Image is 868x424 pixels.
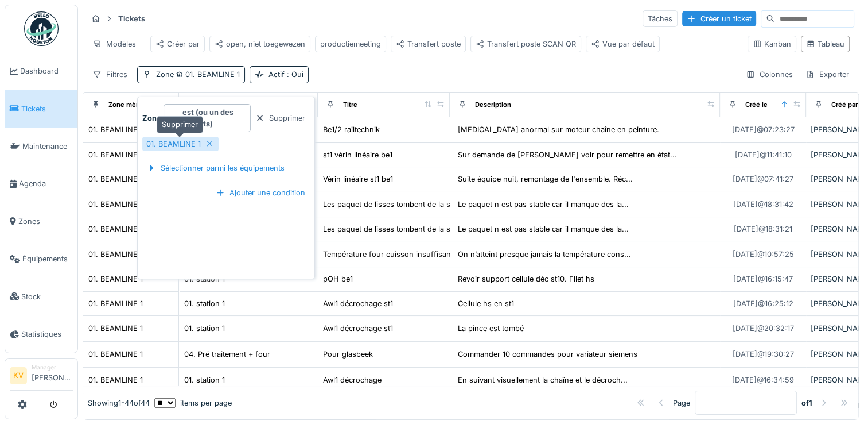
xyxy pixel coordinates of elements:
div: 01. BEAMLINE 1 [146,138,201,149]
li: [PERSON_NAME] [32,363,73,388]
div: [DATE] @ 20:32:17 [733,323,794,334]
div: En suivant visuellement la chaîne et le décroch... [458,375,628,386]
div: 01. BEAMLINE 1 [88,249,143,260]
div: 01. BEAMLINE 1 [88,174,143,184]
div: Page [673,398,690,408]
div: 01. station 1 [184,298,225,309]
span: Dashboard [20,65,73,76]
div: Description [475,100,511,110]
div: pOH be1 [323,273,353,284]
div: 01. BEAMLINE 1 [88,124,143,135]
div: Zone mère [108,100,142,110]
div: Awl1 décrochage st1 [323,298,393,309]
div: Showing 1 - 44 of 44 [88,398,150,408]
div: st1 vérin linéaire be1 [323,149,392,160]
strong: of 1 [801,398,812,408]
div: [DATE] @ 10:57:25 [733,249,794,260]
div: Awl1 décrochage st1 [323,323,393,334]
div: Zone [156,69,240,80]
div: 01. BEAMLINE 1 [88,349,143,360]
div: Le paquet n est pas stable car il manque des la... [458,223,629,234]
span: 01. BEAMLINE 1 [174,70,240,79]
div: Exporter [800,66,854,83]
div: On n’atteint presque jamais la température cons... [458,249,631,260]
div: Vue par défaut [591,38,655,49]
div: Sélectionner parmi les équipements [142,160,289,176]
span: Équipements [22,253,73,264]
div: [DATE] @ 16:34:59 [732,375,794,386]
div: Ajouter une condition [211,185,310,201]
div: 01. BEAMLINE 1 [88,199,143,210]
div: Actif [268,69,303,80]
div: Revoir support cellule déc st10. Filet hs [458,273,594,284]
div: 01. BEAMLINE 1 [88,323,143,334]
div: 01. BEAMLINE 1 [88,149,143,160]
div: [DATE] @ 19:30:27 [733,349,794,360]
div: [DATE] @ 18:31:42 [733,199,793,210]
div: Kanban [753,38,791,49]
li: KV [10,367,27,384]
div: Supprimer [157,116,203,133]
div: [DATE] @ 07:23:27 [732,124,795,135]
strong: Tickets [114,13,150,24]
div: Suite équipe nuit, remontage de l'ensemble. Réc... [458,174,633,184]
span: Agenda [19,178,73,189]
div: Transfert poste SCAN QR [476,38,576,49]
div: 01. BEAMLINE 1 [88,273,143,284]
div: [DATE] @ 07:41:27 [733,174,793,184]
div: 04. Pré traitement + four [184,349,270,360]
div: Créé le [745,100,768,110]
div: Les paquet de lisses tombent de la st5 au décrochage [323,223,512,234]
div: Awl1 décrochage [323,375,382,386]
div: Sur demande de [PERSON_NAME] voir pour remettre en état... [458,149,677,160]
div: Créer par [155,38,200,49]
div: Les paquet de lisses tombent de la st5 au décrochage [323,199,512,210]
div: Commander 10 commandes pour variateur siemens [458,349,637,360]
div: Transfert poste [396,38,461,49]
span: Zones [18,216,73,227]
span: : Oui [285,70,303,79]
div: [DATE] @ 11:41:10 [735,149,792,160]
div: Vérin linéaire st1 be1 [323,174,393,184]
div: Supprimer [251,110,310,126]
strong: Zone [142,113,161,124]
div: [MEDICAL_DATA] anormal sur moteur chaîne en peinture. [458,124,659,135]
div: Le paquet n est pas stable car il manque des la... [458,199,629,210]
div: [DATE] @ 18:31:21 [734,223,792,234]
span: Maintenance [22,141,73,152]
div: items per page [154,398,232,408]
div: Manager [32,363,73,372]
div: productiemeeting [320,38,381,49]
div: open, niet toegewezen [215,38,305,49]
div: 01. BEAMLINE 1 [88,298,143,309]
div: Be1/2 railtechnik [323,124,380,135]
div: 01. station 1 [184,323,225,334]
div: Température four cuisson insuffisante [323,249,457,260]
div: 01. BEAMLINE 1 [88,375,143,386]
div: Pour glasbeek [323,349,373,360]
div: Tâches [643,10,678,27]
span: Statistiques [21,329,73,340]
div: Tableau [806,38,844,49]
div: [DATE] @ 16:25:12 [733,298,793,309]
div: Colonnes [741,66,798,83]
div: La pince est tombé [458,323,524,334]
div: Créer un ticket [682,11,756,26]
span: Tickets [21,103,73,114]
div: Titre [343,100,357,110]
div: 01. BEAMLINE 1 [88,223,143,234]
div: Créé par [831,100,858,110]
div: Filtres [87,66,133,83]
div: 01. station 1 [184,375,225,386]
div: [DATE] @ 16:15:47 [733,273,793,284]
strong: est (ou un des enfants) [182,107,246,129]
span: Stock [21,291,73,302]
div: Modèles [87,36,141,52]
img: Badge_color-CXgf-gQk.svg [24,11,59,46]
div: Cellule hs en st1 [458,298,514,309]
